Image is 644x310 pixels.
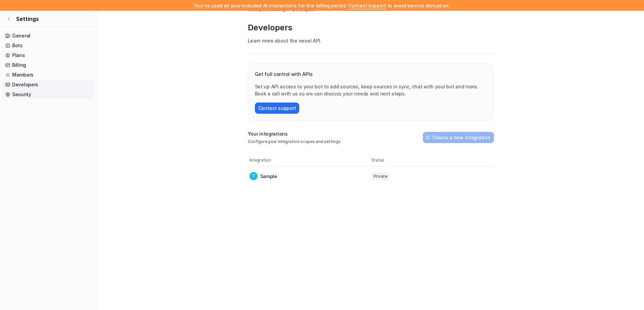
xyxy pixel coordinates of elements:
[3,60,94,70] a: Billing
[16,15,39,23] span: Settings
[7,118,128,137] div: Send us a message
[432,134,490,141] h2: Create a new integration
[14,59,122,71] p: How can we help?
[248,22,494,33] p: Developers
[249,157,371,164] th: Integration
[248,130,341,137] p: Your integrations
[260,173,277,180] p: Sample
[14,48,122,59] p: Hi there 👋
[248,38,321,44] span: Learn more about the .
[423,132,494,143] button: Create a new integration
[13,101,21,109] img: Amogh avatar
[14,124,113,131] div: Send us a message
[299,38,320,44] a: eesel API
[255,103,300,114] button: Contact support
[348,3,386,8] span: Contact support
[28,95,310,101] span: You’ll get replies here and in your email: ✉️ [EMAIL_ADDRESS][DOMAIN_NAME] Our usual reply time 🕒...
[371,157,493,164] th: Status
[3,51,94,60] a: Plans
[3,70,94,80] a: Members
[255,83,487,97] p: Set up API access to your bot to add sources, keep sources in sync, chat with your bot and more. ...
[68,210,135,237] button: Messages
[26,11,40,24] img: Profile image for Amogh
[42,102,62,109] div: • 1h ago
[7,89,128,114] div: eesel avatarAmogh avatarKatelin avatarYou’ll get replies here and in your email: ✉️ [EMAIL_ADDRES...
[19,101,27,109] img: Katelin avatar
[7,79,128,115] div: Recent messageeesel avatarAmogh avatarKatelin avatarYou’ll get replies here and in your email: ✉️...
[14,11,27,24] img: Profile image for Katelin
[14,85,121,92] div: Recent message
[26,227,41,232] span: Home
[90,227,113,232] span: Messages
[3,80,94,89] a: Developers
[3,90,94,99] a: Security
[3,41,94,50] a: Bots
[16,96,24,104] img: eesel avatar
[248,139,341,145] p: Configure your integration scopes and settings
[28,102,41,109] div: eesel
[371,173,390,180] span: Private
[255,71,487,78] p: Get full control with APIs
[39,11,53,24] img: Profile image for eesel
[116,11,128,23] div: Close
[3,31,94,40] a: General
